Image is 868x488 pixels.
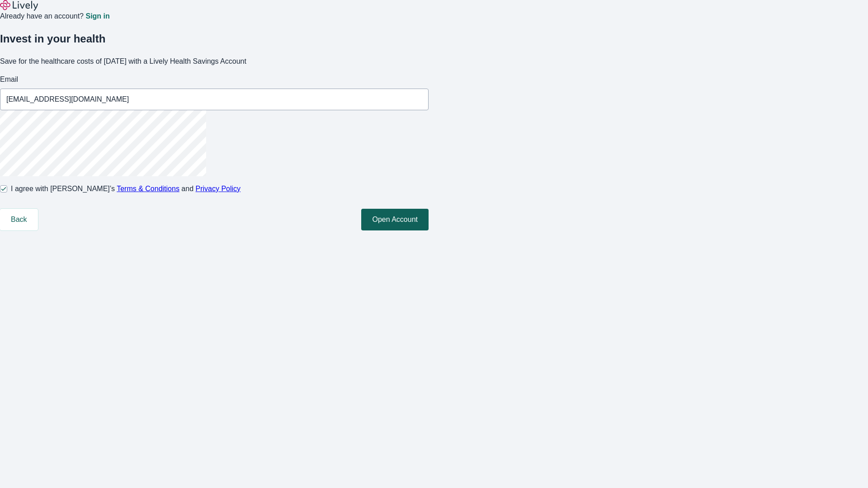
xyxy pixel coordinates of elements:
[85,13,109,20] a: Sign in
[196,185,241,192] a: Privacy Policy
[117,185,179,192] a: Terms & Conditions
[11,183,241,194] span: I agree with [PERSON_NAME]’s and
[361,209,429,230] button: Open Account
